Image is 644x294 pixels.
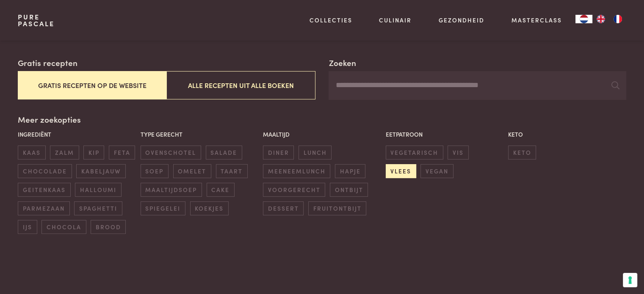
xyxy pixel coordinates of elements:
span: vis [448,146,468,159]
span: kabeljauw [76,164,125,178]
span: brood [91,220,126,234]
ul: Language list [592,15,626,23]
span: vlees [386,164,416,178]
span: lunch [299,146,332,159]
a: FR [609,15,626,23]
p: Eetpatroon [386,130,504,139]
span: hapje [335,164,365,178]
label: Zoeken [329,57,356,69]
span: soep [141,164,169,178]
span: halloumi [75,183,121,197]
span: kaas [18,146,45,159]
span: meeneemlunch [263,164,330,178]
span: zalm [50,146,79,159]
span: diner [263,146,294,159]
span: keto [508,146,536,159]
span: voorgerecht [263,183,325,197]
button: Uw voorkeuren voor toestemming voor trackingtechnologieën [623,273,637,287]
a: EN [592,15,609,23]
div: Language [575,15,592,23]
span: feta [109,146,135,159]
span: kip [83,146,104,159]
a: Culinair [379,16,412,25]
button: Alle recepten uit alle boeken [166,71,315,99]
a: Masterclass [511,16,562,25]
p: Type gerecht [141,130,259,139]
span: ijs [18,220,37,234]
a: PurePascale [18,14,55,27]
span: vegetarisch [386,146,443,159]
label: Gratis recepten [18,57,77,69]
span: chocolade [18,164,72,178]
button: Gratis recepten op de website [18,71,166,99]
span: fruitontbijt [308,201,366,215]
span: koekjes [190,201,229,215]
aside: Language selected: Nederlands [575,15,626,23]
a: NL [575,15,592,23]
span: ovenschotel [141,146,201,159]
span: taart [216,164,248,178]
span: dessert [263,201,304,215]
span: parmezaan [18,201,69,215]
p: Keto [508,130,626,139]
p: Maaltijd [263,130,381,139]
span: ontbijt [330,183,368,197]
span: salade [206,146,242,159]
span: chocola [41,220,86,234]
span: omelet [173,164,211,178]
span: spiegelei [141,201,185,215]
span: cake [207,183,235,197]
span: vegan [420,164,453,178]
a: Gezondheid [439,16,484,25]
a: Collecties [310,16,352,25]
span: maaltijdsoep [141,183,202,197]
span: spaghetti [74,201,122,215]
span: geitenkaas [18,183,70,197]
p: Ingrediënt [18,130,136,139]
